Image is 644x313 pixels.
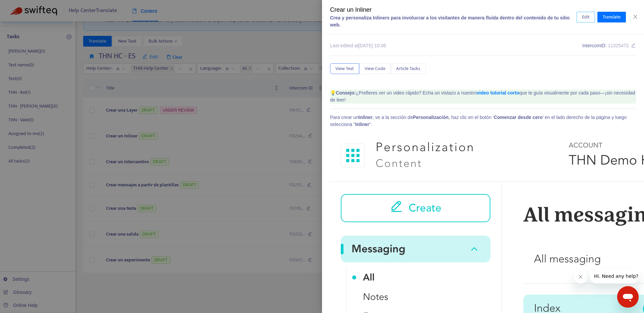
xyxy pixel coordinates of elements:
span: 11325472 [608,43,629,48]
div: Crea y personaliza Inliners para involucrar a los visitantes de manera fluida dentro del contenid... [330,14,577,28]
a: video tutorial corto [477,90,519,96]
div: Last edited at [DATE] 10:06 [330,42,386,49]
button: Close [631,14,640,20]
div: Crear un Inliner [330,5,577,14]
b: Personalización [413,115,449,120]
span: close [633,14,638,19]
span: Article Tasks [396,65,420,72]
b: Inliner [355,122,369,127]
button: Edit [577,12,595,22]
b: Consejo: [336,90,356,96]
button: View Text [330,63,359,74]
span: Translate [603,13,621,21]
iframe: Button to launch messaging window [617,286,639,308]
iframe: Message from company [590,269,639,284]
button: Translate [597,12,626,22]
div: Intercom ID: [582,42,636,49]
b: Comenzar desde cero [494,115,543,120]
p: Para crear un , ve a la sección de , haz clic en el botón ‘ ’ en el lado derecho de la página y l... [330,114,636,128]
p: 💡 ¿Prefieres ver un video rápido? Echa un vistazo a nuestro que te guía visualmente por cada paso... [330,89,636,104]
span: Edit [582,13,590,21]
button: View Code [359,63,391,74]
span: View Text [335,65,354,72]
b: Inliner [359,115,373,120]
iframe: Close message [574,270,587,284]
button: Article Tasks [391,63,426,74]
span: View Code [365,65,385,72]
